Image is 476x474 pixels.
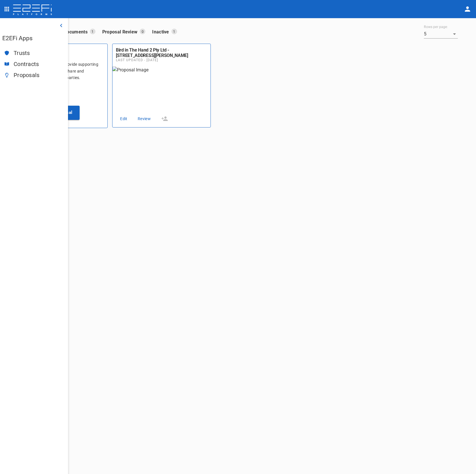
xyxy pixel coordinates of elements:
[135,115,153,123] a: Review
[152,29,171,35] p: Inactive
[14,50,63,56] span: Trusts
[140,29,145,34] p: 0
[102,29,140,35] p: Proposal Review
[112,67,211,111] img: Proposal Image
[115,115,133,123] a: Edit
[14,61,63,67] span: Contracts
[116,47,207,58] h6: Bird in The Hand 2 Pty Ltd - 344 John Oxley Drive, Thrumster
[116,47,207,58] div: Bird in The Hand 2 Pty Ltd - [STREET_ADDRESS][PERSON_NAME]
[424,25,448,29] label: Rows per page:
[116,58,207,62] span: Last Updated - [DATE]
[171,29,177,34] p: 1
[14,72,63,78] span: Proposals
[424,29,458,39] div: 5
[90,29,95,34] p: 1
